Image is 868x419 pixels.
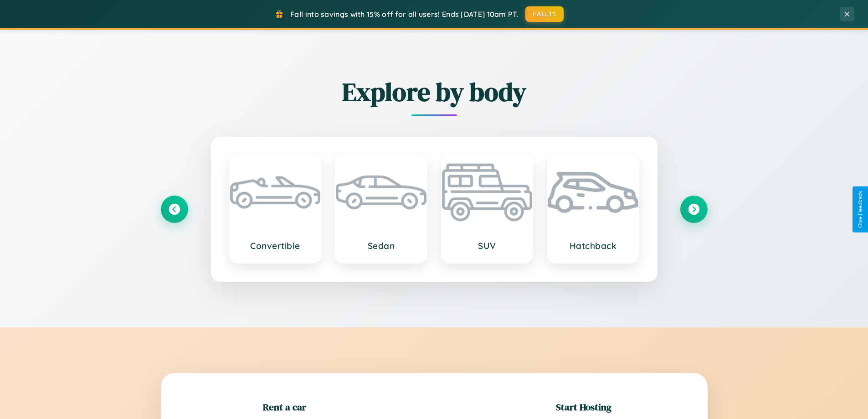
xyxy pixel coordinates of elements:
[451,240,524,251] h3: SUV
[161,74,708,109] h2: Explore by body
[525,6,564,22] button: FALL15
[556,400,611,414] h2: Start Hosting
[239,240,312,251] h3: Convertible
[857,191,863,228] div: Give Feedback
[345,240,417,251] h3: Sedan
[290,10,519,19] span: Fall into savings with 15% off for all users! Ends [DATE] 10am PT.
[557,240,629,251] h3: Hatchback
[263,400,306,414] h2: Rent a car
